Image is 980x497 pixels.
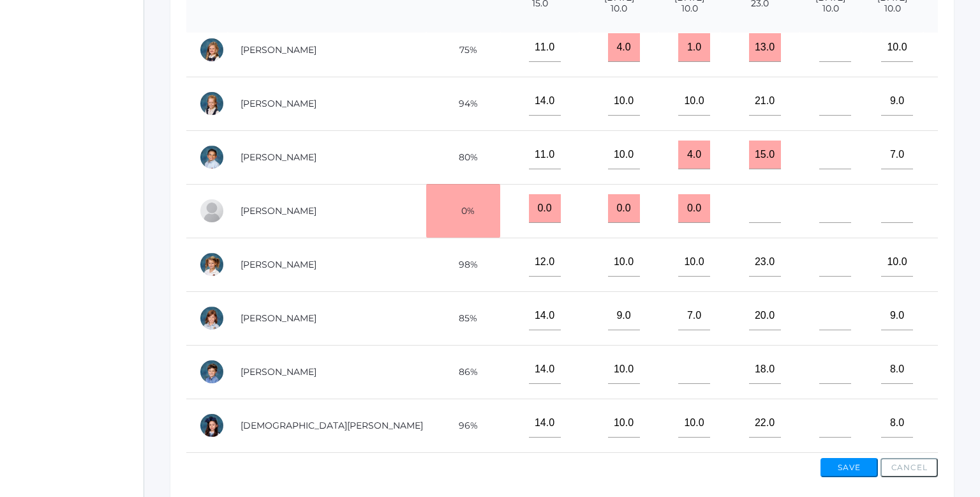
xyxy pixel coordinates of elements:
span: 10.0 [812,3,849,14]
a: [PERSON_NAME] [241,259,316,270]
td: 0% [426,184,500,238]
div: Oliver Smith [199,198,225,224]
a: [PERSON_NAME] [241,366,316,378]
div: Chloe Vick [199,305,225,331]
td: 75% [426,23,500,77]
div: Allison Yepiskoposyan [199,413,225,438]
div: Gracelyn Lavallee [199,37,225,63]
span: 10.0 [671,3,708,14]
div: Kiana Taylor [199,252,225,277]
td: 98% [426,238,500,291]
button: Cancel [880,458,938,477]
a: [PERSON_NAME] [241,312,316,324]
span: 10.0 [874,3,910,14]
div: Noah Rosas [199,144,225,170]
td: 94% [426,77,500,130]
td: 80% [426,130,500,184]
a: [PERSON_NAME] [241,151,316,163]
div: Hazel Porter [199,91,225,116]
td: 96% [426,399,500,452]
span: 10.0 [592,3,646,14]
td: 85% [426,291,500,345]
button: Save [820,458,878,477]
a: [DEMOGRAPHIC_DATA][PERSON_NAME] [241,420,423,431]
div: Liam Woodruff [199,359,225,385]
a: [PERSON_NAME] [241,205,316,217]
a: [PERSON_NAME] [241,98,316,109]
a: [PERSON_NAME] [241,44,316,56]
td: 86% [426,345,500,399]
